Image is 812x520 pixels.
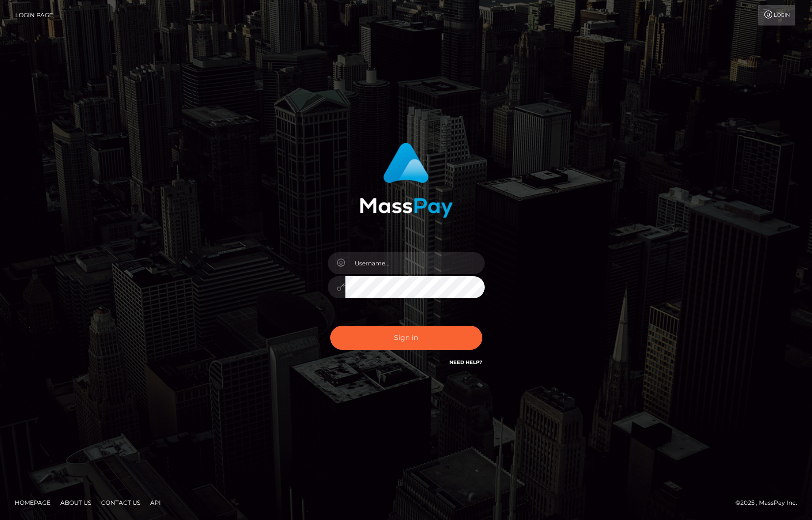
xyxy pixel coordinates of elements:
[56,495,95,510] a: About Us
[758,5,795,26] a: Login
[449,359,482,365] a: Need Help?
[360,143,453,218] img: MassPay Login
[15,5,53,26] a: Login Page
[735,497,805,508] div: © 2025 , MassPay Inc.
[146,495,165,510] a: API
[345,252,485,274] input: Username...
[330,326,482,350] button: Sign in
[97,495,144,510] a: Contact Us
[11,495,54,510] a: Homepage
